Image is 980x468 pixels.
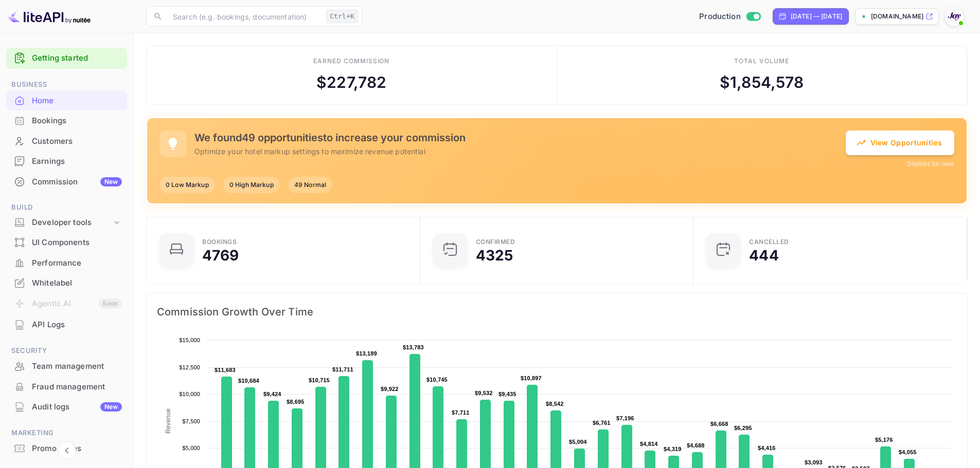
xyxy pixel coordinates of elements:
[498,391,516,397] text: $9,435
[179,364,200,370] text: $12,500
[100,402,122,411] div: New
[6,202,127,213] span: Build
[313,57,389,66] div: Earned commission
[6,377,127,396] a: Fraud management
[165,408,172,434] text: Revenue
[521,375,542,381] text: $10,897
[805,459,823,465] text: $3,093
[6,152,127,172] div: Earnings
[238,378,260,384] text: $10,684
[32,443,122,455] div: Promo codes
[475,390,493,396] text: $9,532
[182,445,200,451] text: $5,000
[710,421,728,427] text: $6,668
[263,391,281,397] text: $9,424
[546,401,564,407] text: $8,542
[32,277,122,289] div: Whitelabel
[476,248,513,263] div: 4325
[734,425,752,431] text: $6,295
[616,415,634,421] text: $7,196
[6,357,127,377] div: Team management
[6,111,127,130] a: Bookings
[309,377,330,383] text: $10,715
[356,350,377,357] text: $13,189
[288,180,332,190] span: 49 Normal
[6,315,127,335] div: API Logs
[699,11,741,23] span: Production
[687,442,705,448] text: $4,688
[6,427,127,439] span: Marketing
[6,233,127,253] div: UI Components
[946,8,963,25] img: With Joy
[32,381,122,393] div: Fraud management
[6,397,127,416] a: Audit logsNew
[758,445,776,451] text: $4,416
[58,441,76,460] button: Collapse navigation
[6,172,127,192] div: CommissionNew
[6,91,127,110] a: Home
[223,180,280,190] span: 0 High Markup
[6,273,127,293] div: Whitelabel
[32,237,122,249] div: UI Components
[6,439,127,458] a: Promo codes
[202,248,239,263] div: 4769
[6,79,127,90] span: Business
[6,345,127,357] span: Security
[6,253,127,272] a: Performance
[182,418,200,424] text: $7,500
[157,304,957,320] span: Commission Growth Over Time
[791,12,842,21] div: [DATE] — [DATE]
[8,8,91,25] img: LiteAPI logo
[6,48,127,69] div: Getting started
[32,176,122,188] div: Commission
[695,11,764,23] div: Switch to Sandbox mode
[32,52,122,64] a: Getting started
[100,177,122,186] div: New
[749,248,778,263] div: 444
[871,12,923,21] p: [DOMAIN_NAME]
[32,257,122,269] div: Performance
[907,159,954,169] button: Dismiss for now
[179,337,200,343] text: $15,000
[734,57,789,66] div: Total volume
[749,239,789,245] div: CANCELLED
[403,344,424,350] text: $13,783
[426,377,448,383] text: $10,745
[720,71,804,94] div: $ 1,854,578
[640,441,658,447] text: $4,814
[381,386,399,392] text: $9,922
[899,449,917,455] text: $4,055
[6,315,127,334] a: API Logs
[6,91,127,111] div: Home
[215,367,236,373] text: $11,683
[846,130,954,155] button: View Opportunities
[202,239,237,245] div: Bookings
[6,377,127,397] div: Fraud management
[32,156,122,167] div: Earnings
[6,214,127,232] div: Developer tools
[476,239,515,245] div: Confirmed
[326,10,358,23] div: Ctrl+K
[452,409,470,416] text: $7,711
[32,136,122,147] div: Customers
[6,152,127,171] a: Earnings
[194,146,846,157] p: Optimize your hotel markup settings to maximize revenue potential
[167,6,322,27] input: Search (e.g. bookings, documentation)
[664,446,682,452] text: $4,319
[316,71,386,94] div: $ 227,782
[6,397,127,417] div: Audit logsNew
[6,111,127,131] div: Bookings
[593,420,611,426] text: $6,761
[332,366,353,372] text: $11,711
[32,95,122,107] div: Home
[32,217,112,229] div: Developer tools
[287,399,305,405] text: $8,695
[194,132,846,144] h5: We found 49 opportunities to increase your commission
[6,233,127,252] a: UI Components
[159,180,215,190] span: 0 Low Markup
[6,439,127,459] div: Promo codes
[179,391,200,397] text: $10,000
[6,132,127,152] div: Customers
[6,172,127,191] a: CommissionNew
[875,437,893,443] text: $5,176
